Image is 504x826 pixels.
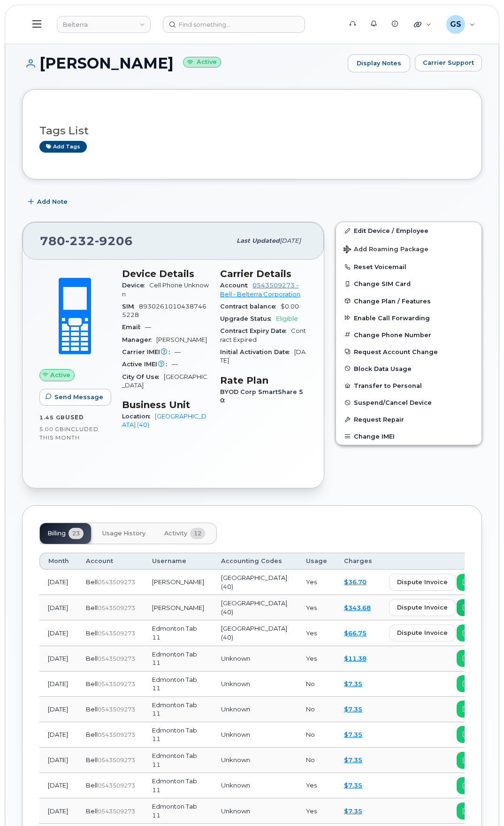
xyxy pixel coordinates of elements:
[221,781,250,789] span: Unknown
[98,782,135,789] span: 0543509273
[145,324,151,331] span: —
[39,748,77,773] td: [DATE]
[220,303,281,310] span: Contract balance
[213,553,298,570] th: Accounting Codes
[281,303,299,310] span: $0.00
[86,705,98,713] span: Bell
[344,731,362,738] a: $7.35
[389,599,456,616] button: dispute invoice
[122,373,207,389] span: [GEOGRAPHIC_DATA]
[344,781,362,789] a: $7.35
[102,530,145,537] span: Usage History
[336,258,481,275] button: Reset Voicemail
[122,324,145,331] span: Email
[344,629,367,637] a: $66.75
[98,630,135,637] span: 0543509273
[86,756,98,764] span: Bell
[220,348,294,355] span: Initial Activation Date
[280,237,301,244] span: [DATE]
[22,193,76,210] button: Add Note
[98,757,135,764] span: 0543509273
[65,414,84,421] span: used
[336,343,481,360] button: Request Account Change
[276,315,298,322] span: Eligible
[86,604,98,611] span: Bell
[220,388,303,404] span: BYOD Corp SmartShare 50
[336,222,481,239] a: Edit Device / Employee
[298,773,336,798] td: Yes
[144,748,213,773] td: Edmonton Tab 11
[336,293,481,309] button: Change Plan / Features
[144,570,213,595] td: [PERSON_NAME]
[221,731,250,738] span: Unknown
[298,672,336,697] td: No
[122,303,206,318] span: 89302610104387465228
[336,275,481,292] button: Change SIM Card
[144,620,213,646] td: Edmonton Tab 11
[39,570,77,595] td: [DATE]
[336,428,481,445] button: Change IMEI
[86,731,98,738] span: Bell
[98,706,135,713] span: 0543509273
[221,655,250,662] span: Unknown
[298,646,336,672] td: Yes
[144,722,213,748] td: Edmonton Tab 11
[220,268,307,279] h3: Carrier Details
[39,125,465,137] h3: Tags List
[122,348,175,355] span: Carrier IMEI
[344,680,362,687] a: $7.35
[183,57,221,68] small: Active
[98,655,135,662] span: 0543509273
[122,282,149,289] span: Device
[98,680,135,687] span: 0543509273
[39,595,77,620] td: [DATE]
[77,553,144,570] th: Account
[39,414,65,421] span: 1.45 GB
[98,579,135,586] span: 0543509273
[221,599,287,616] span: [GEOGRAPHIC_DATA] (40)
[122,399,209,410] h3: Business Unit
[39,620,77,646] td: [DATE]
[39,672,77,697] td: [DATE]
[37,197,68,206] span: Add Note
[221,756,250,764] span: Unknown
[156,336,207,343] span: [PERSON_NAME]
[220,282,252,289] span: Account
[298,748,336,773] td: No
[122,413,206,428] a: [GEOGRAPHIC_DATA] (40)
[95,234,133,248] span: 9206
[86,807,98,815] span: Bell
[336,394,481,411] button: Suspend/Cancel Device
[298,595,336,620] td: Yes
[86,781,98,789] span: Bell
[423,58,474,67] span: Carrier Support
[397,628,448,637] span: dispute invoice
[144,798,213,824] td: Edmonton Tab 11
[336,411,481,428] button: Request Repair
[344,578,367,586] a: $36.70
[221,625,287,641] span: [GEOGRAPHIC_DATA] (40)
[221,705,250,713] span: Unknown
[144,773,213,798] td: Edmonton Tab 11
[220,282,300,297] a: 0543509273 - Bell - Belterra Corporation
[86,655,98,662] span: Bell
[336,360,481,377] button: Block Data Usage
[237,237,280,244] span: Last updated
[39,646,77,672] td: [DATE]
[354,314,430,321] span: Enable Call Forwarding
[39,425,99,441] span: included this month
[298,553,336,570] th: Usage
[98,604,135,611] span: 0543509273
[298,798,336,824] td: Yes
[298,620,336,646] td: Yes
[354,399,432,406] span: Suspend/Cancel Device
[298,722,336,748] td: No
[144,553,213,570] th: Username
[122,413,155,420] span: Location
[144,595,213,620] td: [PERSON_NAME]
[344,246,428,255] span: Add Roaming Package
[54,393,103,401] span: Send Message
[22,55,343,71] h1: [PERSON_NAME]
[344,655,367,662] a: $11.38
[122,268,209,279] h3: Device Details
